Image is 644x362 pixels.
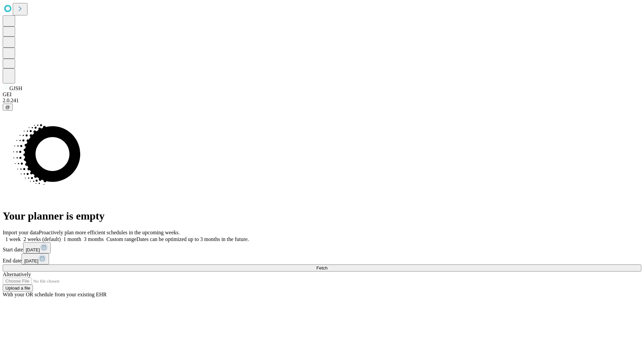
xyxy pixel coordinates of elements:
h1: Your planner is empty [3,210,641,222]
span: 1 month [63,236,81,242]
span: 1 week [5,236,21,242]
div: GEI [3,92,641,98]
span: 3 months [84,236,104,242]
span: 2 weeks (default) [23,236,61,242]
div: End date [3,253,641,264]
span: @ [5,105,10,110]
span: [DATE] [24,258,38,263]
span: Fetch [316,265,327,270]
button: Fetch [3,264,641,271]
button: Upload a file [3,285,33,292]
span: Dates can be optimized up to 3 months in the future. [137,236,249,242]
button: [DATE] [21,253,49,264]
span: Alternatively [3,271,31,277]
span: With your OR schedule from your existing EHR [3,292,107,297]
span: [DATE] [26,247,40,252]
span: Custom range [106,236,136,242]
span: GJSH [9,85,22,91]
div: 2.0.241 [3,98,641,104]
button: [DATE] [23,242,51,253]
div: Start date [3,242,641,253]
button: @ [3,104,13,111]
span: Import your data [3,230,39,235]
span: Proactively plan more efficient schedules in the upcoming weeks. [39,230,180,235]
